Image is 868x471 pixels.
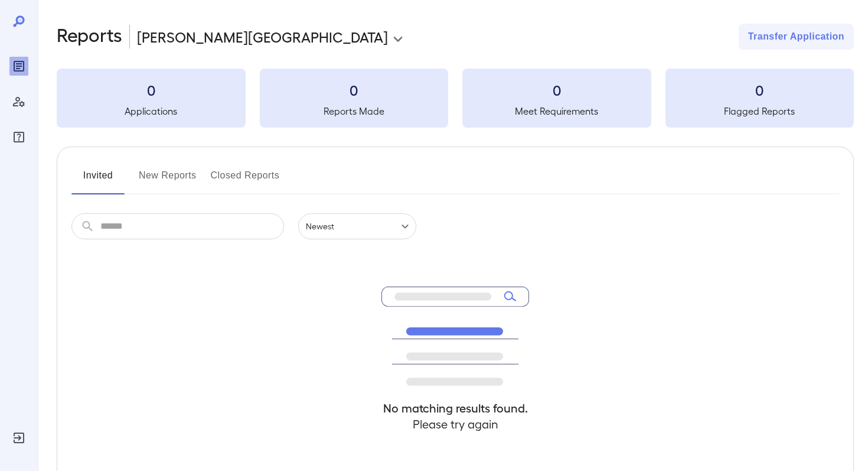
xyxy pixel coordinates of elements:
[139,166,197,194] button: New Reports
[57,80,246,99] h3: 0
[665,80,854,99] h3: 0
[462,104,651,118] h5: Meet Requirements
[57,69,854,128] summary: 0Applications0Reports Made0Meet Requirements0Flagged Reports
[57,104,246,118] h5: Applications
[260,104,449,118] h5: Reports Made
[137,27,388,46] p: [PERSON_NAME][GEOGRAPHIC_DATA]
[739,24,854,50] button: Transfer Application
[9,428,28,447] div: Log Out
[71,166,125,194] button: Invited
[665,104,854,118] h5: Flagged Reports
[9,92,28,111] div: Manage Users
[211,166,280,194] button: Closed Reports
[298,213,416,239] div: Newest
[462,80,651,99] h3: 0
[260,80,449,99] h3: 0
[381,416,529,432] h4: Please try again
[9,57,28,76] div: Reports
[57,24,122,50] h2: Reports
[381,400,529,416] h4: No matching results found.
[9,128,28,147] div: FAQ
